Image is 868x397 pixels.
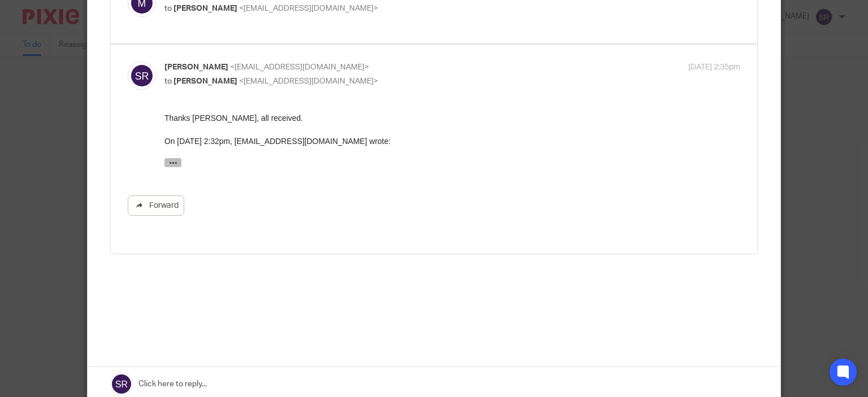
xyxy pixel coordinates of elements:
span: <[EMAIL_ADDRESS][DOMAIN_NAME]> [239,5,378,12]
span: [PERSON_NAME] [173,5,237,12]
span: [PERSON_NAME] [164,63,228,71]
span: [PERSON_NAME] [173,77,237,85]
a: Forward [128,195,184,216]
span: <[EMAIL_ADDRESS][DOMAIN_NAME]> [230,63,369,71]
p: [DATE] 2:35pm [688,62,740,73]
span: <[EMAIL_ADDRESS][DOMAIN_NAME]> [239,77,378,85]
span: to [164,5,172,12]
img: svg%3E [128,62,156,90]
span: to [164,77,172,85]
